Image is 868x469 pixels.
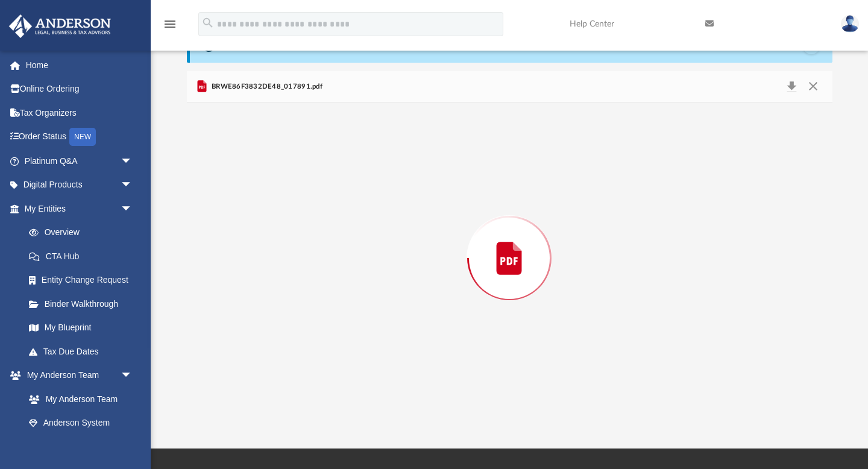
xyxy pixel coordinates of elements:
div: NEW [69,128,96,146]
a: CTA Hub [17,244,151,268]
a: Home [8,53,151,77]
a: Order StatusNEW [8,125,151,150]
span: arrow_drop_down [121,197,145,221]
span: arrow_drop_down [121,364,145,388]
span: arrow_drop_down [121,173,145,198]
a: My Entitiesarrow_drop_down [8,197,151,221]
a: My Blueprint [17,316,145,340]
a: Tax Organizers [8,101,151,125]
a: menu [163,23,177,31]
a: My Anderson Team [17,387,139,411]
span: BRWE86F3832DE48_017891.pdf [209,81,322,92]
a: Overview [17,221,151,245]
a: Online Ordering [8,77,151,101]
div: Preview [187,71,832,414]
img: Anderson Advisors Platinum Portal [5,14,115,38]
i: menu [163,17,177,31]
img: User Pic [841,15,859,33]
a: Anderson System [17,411,145,435]
a: Tax Due Dates [17,339,151,364]
a: Digital Productsarrow_drop_down [8,173,151,197]
a: Platinum Q&Aarrow_drop_down [8,149,151,173]
a: Entity Change Request [17,268,151,292]
button: Download [781,78,803,95]
i: search [201,16,215,30]
a: My Anderson Teamarrow_drop_down [8,364,145,388]
button: Close [802,78,824,95]
span: arrow_drop_down [121,149,145,174]
a: Binder Walkthrough [17,292,151,316]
